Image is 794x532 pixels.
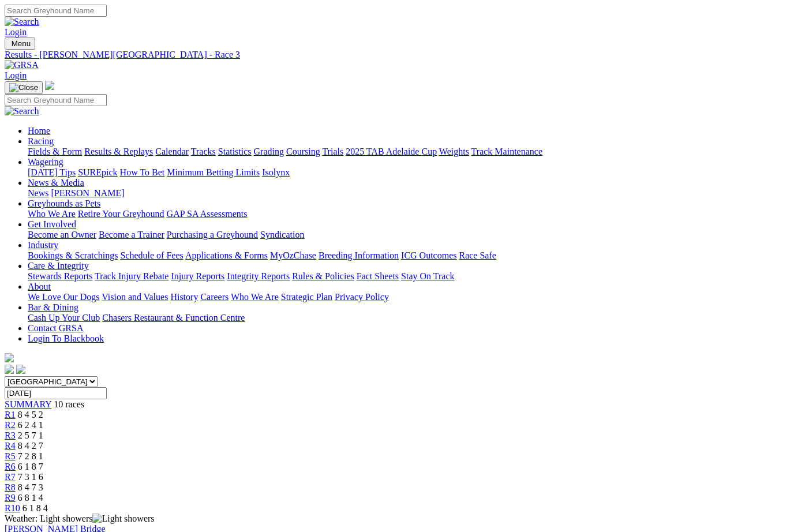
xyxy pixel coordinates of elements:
[54,399,84,409] span: 10 races
[5,441,16,451] a: R4
[28,147,82,156] a: Fields & Form
[84,147,153,156] a: Results & Replays
[18,420,43,430] span: 6 2 4 1
[346,147,437,156] a: 2025 TAB Adelaide Cup
[28,188,789,198] div: News & Media
[167,230,258,239] a: Purchasing a Greyhound
[28,292,789,302] div: About
[28,323,83,333] a: Contact GRSA
[99,230,164,239] a: Become a Trainer
[18,430,43,440] span: 2 5 7 1
[95,271,168,281] a: Track Injury Rebate
[5,94,107,106] input: Search
[120,250,183,260] a: Schedule of Fees
[28,271,92,281] a: Stewards Reports
[286,147,320,156] a: Coursing
[5,472,16,482] a: R7
[28,334,104,343] a: Login To Blackbook
[28,313,100,323] a: Cash Up Your Club
[28,250,789,261] div: Industry
[28,302,78,312] a: Bar & Dining
[5,5,107,17] input: Search
[28,198,100,208] a: Greyhounds as Pets
[28,167,76,177] a: [DATE] Tips
[28,209,76,219] a: Who We Are
[155,147,189,156] a: Calendar
[5,38,35,50] button: Toggle navigation
[262,167,290,177] a: Isolynx
[218,147,252,156] a: Statistics
[5,410,16,419] a: R1
[254,147,284,156] a: Grading
[231,292,279,302] a: Who We Are
[5,420,16,430] span: R2
[227,271,290,281] a: Integrity Reports
[191,147,216,156] a: Tracks
[5,60,39,70] img: GRSA
[459,250,496,260] a: Race Safe
[5,503,20,513] a: R10
[322,147,343,156] a: Trials
[28,313,789,323] div: Bar & Dining
[28,219,76,229] a: Get Involved
[5,482,16,492] a: R8
[270,250,316,260] a: MyOzChase
[28,209,789,219] div: Greyhounds as Pets
[102,313,245,323] a: Chasers Restaurant & Function Centre
[171,271,224,281] a: Injury Reports
[28,282,51,291] a: About
[28,167,789,178] div: Wagering
[28,178,84,188] a: News & Media
[18,482,43,492] span: 8 4 7 3
[292,271,354,281] a: Rules & Policies
[28,230,789,240] div: Get Involved
[5,106,39,117] img: Search
[28,136,54,146] a: Racing
[5,27,27,37] a: Login
[18,493,43,503] span: 6 8 1 4
[471,147,542,156] a: Track Maintenance
[78,167,117,177] a: SUREpick
[28,240,58,250] a: Industry
[78,209,164,219] a: Retire Your Greyhound
[28,250,118,260] a: Bookings & Scratchings
[28,292,99,302] a: We Love Our Dogs
[28,188,48,198] a: News
[92,514,154,524] img: Light showers
[18,462,43,471] span: 6 1 8 7
[401,271,454,281] a: Stay On Track
[28,147,789,157] div: Racing
[281,292,332,302] a: Strategic Plan
[335,292,389,302] a: Privacy Policy
[5,493,16,503] a: R9
[18,451,43,461] span: 7 2 8 1
[120,167,165,177] a: How To Bet
[5,387,107,399] input: Select date
[28,271,789,282] div: Care & Integrity
[200,292,229,302] a: Careers
[51,188,124,198] a: [PERSON_NAME]
[5,81,43,94] button: Toggle navigation
[260,230,304,239] a: Syndication
[5,462,16,471] a: R6
[5,451,16,461] a: R5
[23,503,48,513] span: 6 1 8 4
[5,50,789,60] a: Results - [PERSON_NAME][GEOGRAPHIC_DATA] - Race 3
[45,81,54,90] img: logo-grsa-white.png
[12,39,31,48] span: Menu
[185,250,268,260] a: Applications & Forms
[5,430,16,440] a: R3
[28,157,63,167] a: Wagering
[5,365,14,374] img: facebook.svg
[18,441,43,451] span: 8 4 2 7
[9,83,38,92] img: Close
[357,271,399,281] a: Fact Sheets
[28,261,89,271] a: Care & Integrity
